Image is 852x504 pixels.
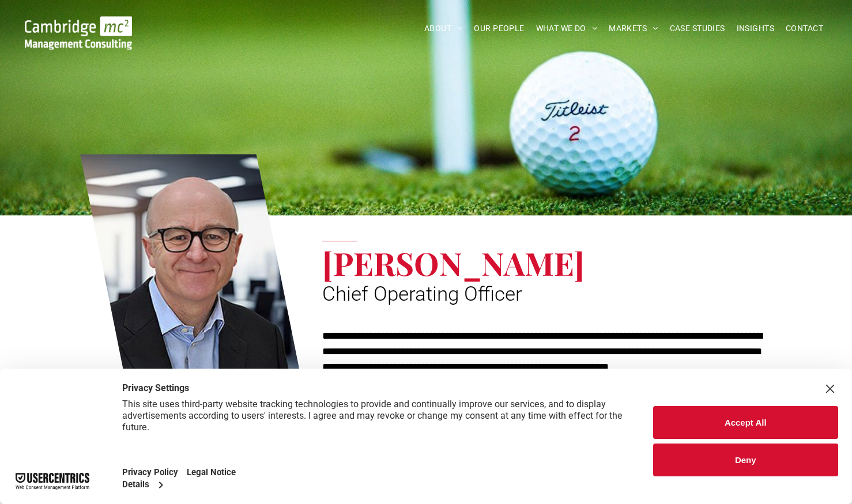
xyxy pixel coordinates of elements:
[322,282,522,306] span: Chief Operating Officer
[780,20,829,37] a: CONTACT
[530,20,604,37] a: WHAT WE DO
[419,20,469,37] a: ABOUT
[603,20,663,37] a: MARKETS
[322,241,585,284] span: [PERSON_NAME]
[80,153,300,376] a: Andrew Fleming | Chief Operating Officer | Cambridge Management Consulting
[25,18,132,30] a: Your Business Transformed | Cambridge Management Consulting
[468,20,530,37] a: OUR PEOPLE
[25,16,132,50] img: Go to Homepage
[664,20,731,37] a: CASE STUDIES
[731,20,780,37] a: INSIGHTS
